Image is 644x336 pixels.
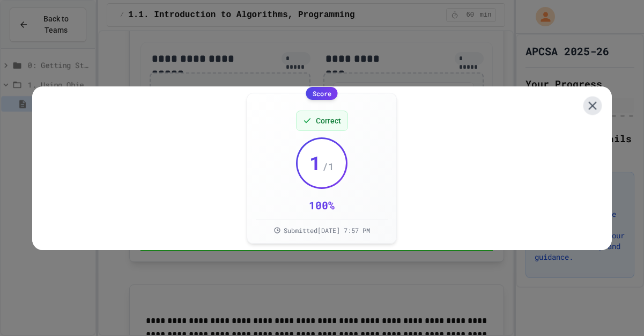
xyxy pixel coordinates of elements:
span: Correct [316,115,341,126]
span: 1 [309,152,321,173]
span: Submitted [DATE] 7:57 PM [284,226,370,235]
span: / 1 [322,159,334,174]
div: 100 % [309,198,335,213]
div: Score [306,87,338,100]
